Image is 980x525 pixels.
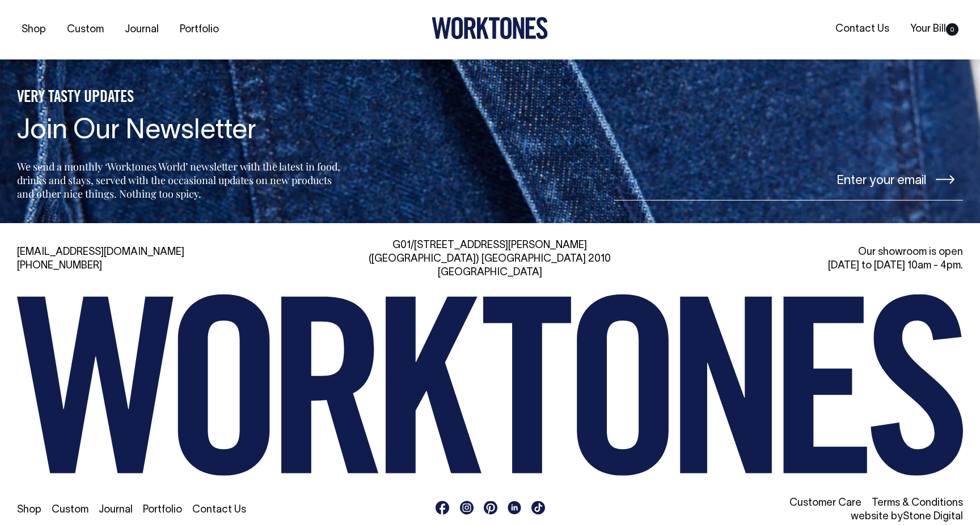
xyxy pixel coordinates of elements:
input: Enter your email [614,158,963,200]
a: Your Bill0 [906,20,963,39]
a: [PHONE_NUMBER] [17,261,102,271]
li: website by [659,510,963,524]
a: [EMAIL_ADDRESS][DOMAIN_NAME] [17,247,184,257]
p: We send a monthly ‘Worktones World’ newsletter with the latest in food, drinks and stays, served ... [17,160,344,200]
span: 0 [946,23,958,36]
a: Portfolio [175,20,223,39]
a: Contact Us [192,505,246,515]
div: Our showroom is open [DATE] to [DATE] 10am - 4pm. [659,246,963,273]
a: Shop [17,505,41,515]
h4: Join Our Newsletter [17,117,344,147]
a: Custom [52,505,88,515]
a: Shop [17,20,50,39]
a: Journal [99,505,133,515]
div: G01/[STREET_ADDRESS][PERSON_NAME] ([GEOGRAPHIC_DATA]) [GEOGRAPHIC_DATA] 2010 [GEOGRAPHIC_DATA] [338,239,642,280]
a: Customer Care [789,498,861,508]
h5: VERY TASTY UPDATES [17,88,344,108]
a: Terms & Conditions [872,498,963,508]
a: Stone Digital [903,512,963,522]
a: Journal [120,20,163,39]
a: Portfolio [143,505,182,515]
a: Custom [62,20,108,39]
a: Contact Us [831,20,894,39]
